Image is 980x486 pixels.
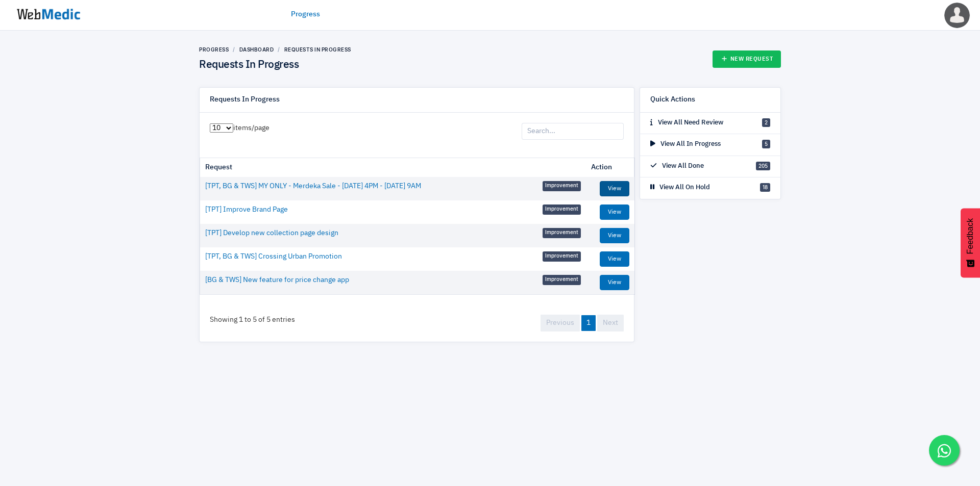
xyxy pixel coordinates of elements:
[650,118,723,128] p: View All Need Review
[650,139,721,149] p: View All In Progress
[543,228,581,238] span: Improvement
[205,251,342,262] a: [TPT, BG & TWS] Crossing Urban Promotion
[760,183,770,192] span: 18
[581,315,596,331] a: 1
[210,95,280,105] h6: Requests In Progress
[756,162,770,170] span: 205
[600,251,629,267] a: View
[597,315,624,331] a: Next
[713,50,781,68] a: New Request
[762,140,770,148] span: 5
[541,315,580,331] a: Previous
[600,181,629,196] a: View
[199,46,351,54] nav: breadcrumb
[199,59,351,72] h4: Requests In Progress
[210,123,269,134] label: items/page
[205,181,421,192] a: [TPT, BG & TWS] MY ONLY - Merdeka Sale - [DATE] 4PM - [DATE] 9AM
[199,46,229,53] a: Progress
[205,228,338,239] a: [TPT] Develop new collection page design
[543,181,581,191] span: Improvement
[205,204,288,215] a: [TPT] Improve Brand Page
[543,251,581,262] span: Improvement
[200,158,586,177] th: Request
[543,204,581,215] span: Improvement
[284,46,351,53] a: Requests In Progress
[200,304,305,336] div: Showing 1 to 5 of 5 entries
[291,9,320,20] a: Progress
[205,275,349,286] a: [BG & TWS] New feature for price change app
[210,123,233,133] select: items/page
[961,208,980,277] button: Feedback - Show survey
[543,275,581,285] span: Improvement
[650,183,710,193] p: View All On Hold
[966,218,975,254] span: Feedback
[586,158,634,177] th: Action
[600,228,629,243] a: View
[600,204,629,220] a: View
[600,275,629,290] a: View
[762,118,770,127] span: 2
[522,123,624,140] input: Search...
[650,95,695,105] h6: Quick Actions
[650,161,704,171] p: View All Done
[239,46,274,53] a: Dashboard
